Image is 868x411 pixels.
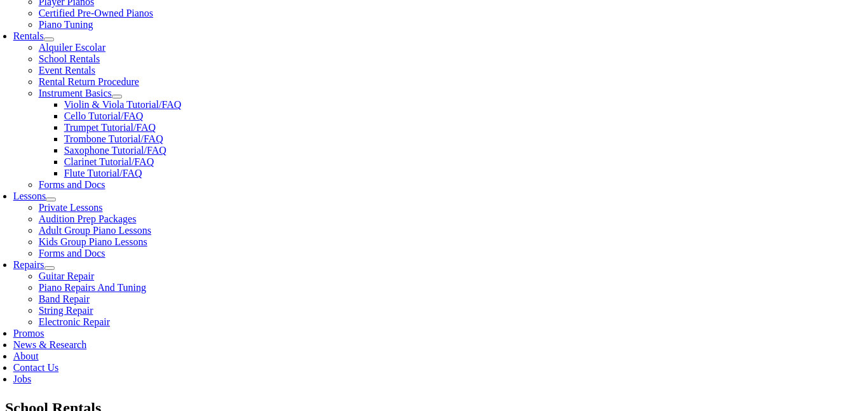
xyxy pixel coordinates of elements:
[64,133,163,144] a: Trombone Tutorial/FAQ
[13,362,59,373] a: Contact Us
[64,99,182,110] a: Violin & Viola Tutorial/FAQ
[44,37,54,41] button: Open submenu of Rentals
[39,248,105,259] a: Forms and Docs
[39,88,112,98] a: Instrument Basics
[39,179,105,190] a: Forms and Docs
[13,351,39,361] a: About
[64,156,154,167] a: Clarinet Tutorial/FAQ
[13,259,44,270] a: Repairs
[39,316,110,327] a: Electronic Repair
[13,328,44,339] a: Promos
[13,30,44,41] a: Rentals
[39,53,100,64] a: School Rentals
[13,191,46,201] a: Lessons
[64,122,156,133] a: Trumpet Tutorial/FAQ
[39,42,105,53] a: Alquiler Escolar
[39,19,93,30] a: Piano Tuning
[39,282,146,293] a: Piano Repairs And Tuning
[140,3,159,17] span: of 2
[64,145,166,156] a: Saxophone Tutorial/FAQ
[39,213,137,224] a: Audition Prep Packages
[39,65,95,76] a: Event Rentals
[39,8,153,18] a: Certified Pre-Owned Pianos
[363,3,451,17] select: Zoom
[112,95,122,98] button: Open submenu of Instrument Basics
[39,76,139,87] a: Rental Return Procedure
[39,271,95,281] a: Guitar Repair
[39,225,151,236] a: Adult Group Piano Lessons
[64,168,142,179] a: Flute Tutorial/FAQ
[64,111,144,121] a: Cello Tutorial/FAQ
[39,305,93,316] a: String Repair
[39,236,147,247] a: Kids Group Piano Lessons
[39,293,90,304] a: Band Repair
[39,202,103,213] a: Private Lessons
[13,374,31,384] a: Jobs
[13,339,87,350] a: News & Research
[46,198,56,201] button: Open submenu of Lessons
[44,266,55,270] button: Open submenu of Repairs
[105,3,140,17] input: Page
